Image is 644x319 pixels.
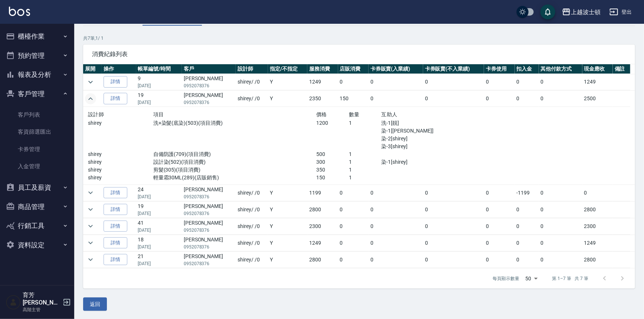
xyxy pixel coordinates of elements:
a: 詳情 [104,254,127,266]
p: shirey [88,174,153,182]
p: 150 [316,174,349,182]
td: 1249 [582,235,613,251]
td: 24 [136,185,182,201]
p: 剪髮(305)(項目消費) [153,166,316,174]
td: 0 [515,74,539,90]
button: 商品管理 [3,197,71,217]
button: expand row [85,187,96,198]
p: 0952078376 [184,210,234,217]
th: 卡券販賣(入業績) [369,64,423,74]
p: [DATE] [138,227,180,234]
th: 指定/不指定 [268,64,307,74]
td: 0 [338,235,369,251]
td: 0 [369,74,423,90]
th: 展開 [83,64,102,74]
td: 0 [515,91,539,107]
p: 1200 [316,119,349,127]
td: 1249 [307,235,338,251]
button: 客戶管理 [3,84,71,104]
button: expand row [85,254,96,265]
td: [PERSON_NAME] [182,185,236,201]
button: 櫃檯作業 [3,27,71,46]
td: 9 [136,74,182,90]
p: 500 [316,150,349,158]
td: Y [268,74,307,90]
p: 1 [349,158,382,166]
td: shirey / /0 [236,201,268,218]
p: 0952078376 [184,260,234,267]
td: 18 [136,235,182,251]
th: 設計師 [236,64,268,74]
td: 0 [369,201,423,218]
td: 0 [423,218,484,234]
td: shirey / /0 [236,218,268,234]
td: 0 [338,201,369,218]
th: 其他付款方式 [539,64,582,74]
a: 詳情 [104,93,127,104]
div: 50 [523,268,540,289]
a: 客戶列表 [3,106,71,123]
td: 2800 [582,251,613,268]
td: [PERSON_NAME] [182,74,236,90]
td: 0 [423,201,484,218]
p: shirey [88,166,153,174]
p: shirey [88,119,153,127]
td: 0 [539,251,582,268]
button: expand row [85,221,96,232]
p: 共 7 筆, 1 / 1 [83,35,635,42]
button: 登出 [607,5,635,19]
td: 0 [515,201,539,218]
th: 客戶 [182,64,236,74]
p: 1 [349,150,382,158]
img: Person [6,295,21,310]
td: Y [268,185,307,201]
p: [DATE] [138,193,180,200]
td: 2300 [582,218,613,234]
td: 2350 [307,91,338,107]
span: 消費紀錄列表 [92,51,626,58]
p: 0952078376 [184,82,234,89]
td: 0 [338,218,369,234]
button: expand row [85,77,96,88]
span: 價格 [316,111,327,117]
th: 卡券販賣(不入業績) [423,64,484,74]
td: 19 [136,201,182,218]
td: shirey / /0 [236,185,268,201]
td: [PERSON_NAME] [182,251,236,268]
button: expand row [85,204,96,215]
td: 0 [484,201,514,218]
button: 資料設定 [3,235,71,255]
p: 染-1[[PERSON_NAME]] [382,127,480,135]
td: 1249 [582,74,613,90]
td: 1199 [307,185,338,201]
th: 操作 [102,64,136,74]
td: [PERSON_NAME] [182,235,236,251]
td: 0 [484,74,514,90]
p: 洗+染髮(底染)(503)(項目消費) [153,119,316,127]
td: 0 [484,235,514,251]
p: 1 [349,166,382,174]
img: Logo [9,7,30,16]
th: 店販消費 [338,64,369,74]
div: 上越波士頓 [571,7,601,17]
td: 0 [539,201,582,218]
td: 0 [369,91,423,107]
button: 上越波士頓 [559,4,604,20]
td: Y [268,91,307,107]
td: Y [268,218,307,234]
p: [DATE] [138,99,180,106]
td: 0 [423,74,484,90]
button: 行銷工具 [3,216,71,235]
td: 1249 [307,74,338,90]
td: shirey / /0 [236,74,268,90]
p: 0952078376 [184,227,234,234]
p: 染-2[shirey] [382,135,480,143]
td: Y [268,251,307,268]
td: 2500 [582,91,613,107]
button: 返回 [83,297,107,311]
th: 備註 [613,64,630,74]
th: 帳單編號/時間 [136,64,182,74]
button: expand row [85,93,96,104]
p: 0952078376 [184,99,234,106]
td: 0 [539,218,582,234]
